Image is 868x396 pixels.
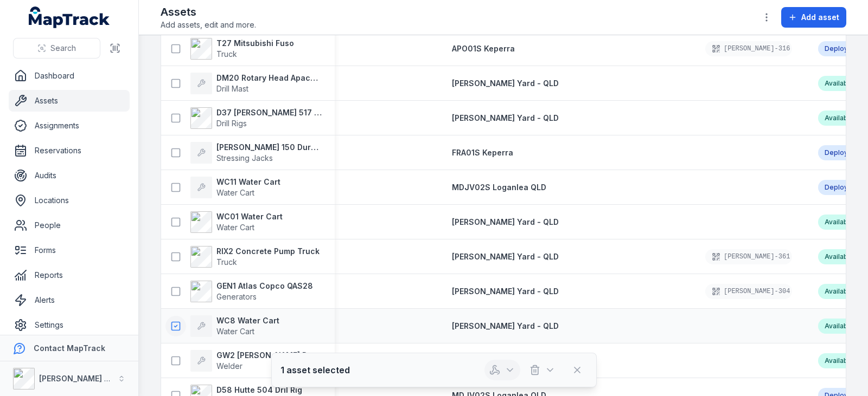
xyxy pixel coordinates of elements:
[9,314,130,336] a: Settings
[190,350,322,372] a: GW2 [PERSON_NAME] Bobcat 200 Air Pak DieselWelder
[9,115,130,137] a: Assignments
[705,249,792,264] div: [PERSON_NAME]-361
[9,165,130,186] a: Audits
[452,113,559,122] span: [PERSON_NAME] Yard - QLD
[216,119,247,128] span: Drill Rigs
[801,12,839,23] span: Add asset
[216,257,237,267] span: Truck
[216,246,320,257] strong: RIX2 Concrete Pump Truck
[818,145,863,160] div: Deployed
[452,148,513,157] span: FRA01S Keperra
[216,385,302,395] strong: D58 Hutte 504 Dril Rig
[190,177,280,198] a: WC11 Water CartWater Cart
[216,49,237,59] span: Truck
[216,350,322,361] strong: GW2 [PERSON_NAME] Bobcat 200 Air Pak Diesel
[818,249,860,264] div: Available
[818,319,860,334] div: Available
[9,140,130,161] a: Reservations
[190,107,322,129] a: D37 [PERSON_NAME] 517 Hydraulic Drill RigDrill Rigs
[9,215,130,236] a: People
[452,287,559,296] span: [PERSON_NAME] Yard - QLD
[9,264,130,286] a: Reports
[9,65,130,87] a: Dashboard
[280,363,350,376] strong: 1 asset selected
[216,327,254,336] span: Water Cart
[29,7,110,28] a: MapTrack
[452,217,559,228] a: [PERSON_NAME] Yard - QLD
[452,321,559,332] a: [PERSON_NAME] Yard - QLD
[452,79,559,88] span: [PERSON_NAME] Yard - QLD
[34,343,105,353] strong: Contact MapTrack
[705,284,792,299] div: [PERSON_NAME]-304
[818,111,860,126] div: Available
[781,7,846,28] button: Add asset
[452,183,546,192] span: MDJV02S Loganlea QLD
[161,20,256,30] span: Add assets, edit and more.
[818,76,860,91] div: Available
[9,190,130,211] a: Locations
[216,107,322,118] strong: D37 [PERSON_NAME] 517 Hydraulic Drill Rig
[216,142,322,153] strong: [PERSON_NAME] 150 Durapac 150T
[216,315,279,326] strong: WC8 Water Cart
[9,289,130,311] a: Alerts
[216,223,254,232] span: Water Cart
[452,44,515,53] span: APO01S Keperra
[452,217,559,226] span: [PERSON_NAME] Yard - QLD
[452,78,559,89] a: [PERSON_NAME] Yard - QLD
[452,43,515,54] a: APO01S Keperra
[818,353,860,368] div: Available
[190,211,283,233] a: WC01 Water CartWater Cart
[190,38,294,60] a: T27 Mitsubishi FusoTruck
[50,43,76,54] span: Search
[9,90,130,112] a: Assets
[190,315,279,337] a: WC8 Water CartWater Cart
[216,361,242,371] span: Welder
[818,215,860,230] div: Available
[216,281,313,291] strong: GEN1 Atlas Copco QAS28
[216,153,273,163] span: Stressing Jacks
[452,182,546,193] a: MDJV02S Loganlea QLD
[216,38,294,49] strong: T27 Mitsubishi Fuso
[452,147,513,158] a: FRA01S Keperra
[452,321,559,330] span: [PERSON_NAME] Yard - QLD
[216,84,248,93] span: Drill Mast
[190,281,313,302] a: GEN1 Atlas Copco QAS28Generators
[9,239,130,261] a: Forms
[705,41,792,56] div: [PERSON_NAME]-316
[818,284,860,299] div: Available
[452,286,559,297] a: [PERSON_NAME] Yard - QLD
[216,73,322,83] strong: DM20 Rotary Head Apache 1
[39,374,128,383] strong: [PERSON_NAME] Group
[452,252,559,261] span: [PERSON_NAME] Yard - QLD
[818,41,863,56] div: Deployed
[216,188,254,197] span: Water Cart
[216,211,283,222] strong: WC01 Water Cart
[13,38,100,59] button: Search
[190,142,322,164] a: [PERSON_NAME] 150 Durapac 150TStressing Jacks
[216,177,280,187] strong: WC11 Water Cart
[452,113,559,124] a: [PERSON_NAME] Yard - QLD
[190,73,322,94] a: DM20 Rotary Head Apache 1Drill Mast
[190,246,320,268] a: RIX2 Concrete Pump TruckTruck
[452,251,559,262] a: [PERSON_NAME] Yard - QLD
[216,292,257,301] span: Generators
[161,4,256,20] h2: Assets
[818,180,863,195] div: Deployed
